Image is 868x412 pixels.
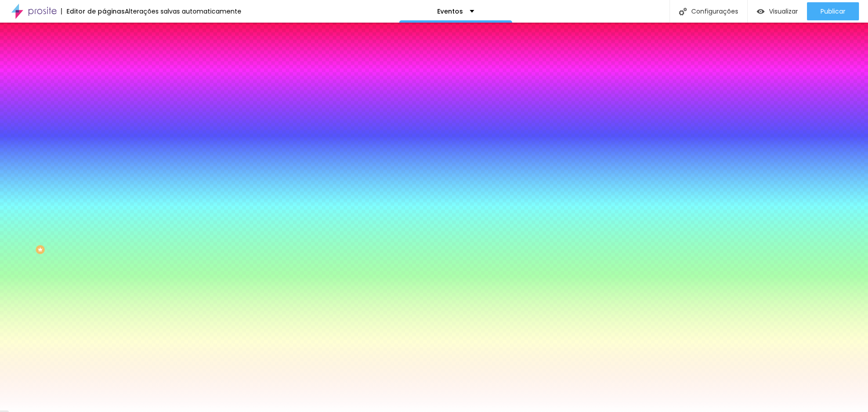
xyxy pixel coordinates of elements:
span: Publicar [821,8,845,15]
div: Editor de páginas [61,8,125,14]
button: Publicar [807,2,859,20]
div: Alterações salvas automaticamente [125,8,241,14]
img: view-1.svg [757,8,764,15]
p: Eventos [437,8,463,14]
button: Visualizar [748,2,807,20]
span: Visualizar [769,8,798,15]
img: Icone [679,8,687,15]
